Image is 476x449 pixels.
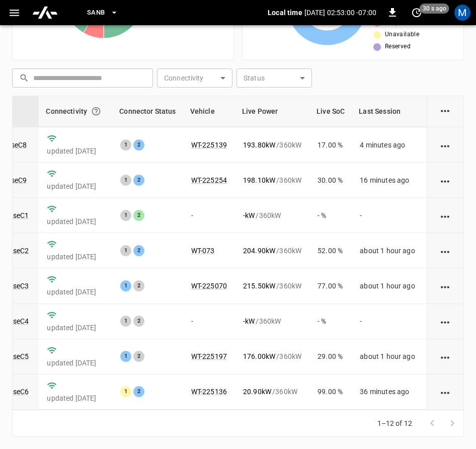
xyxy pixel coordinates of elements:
td: 36 minutes ago [352,375,427,410]
div: 2 [133,351,144,362]
p: [DATE] 02:53:00 -07:00 [304,8,376,18]
div: action cell options [439,281,451,291]
button: Connection between the charger and our software. [87,102,105,120]
button: set refresh interval [409,5,425,21]
p: updated [DATE] [47,358,104,368]
div: / 360 kW [243,281,301,291]
div: / 360 kW [243,210,301,220]
p: 215.50 kW [243,281,275,291]
div: action cell options [439,316,451,326]
td: 29.00 % [309,339,352,375]
div: 2 [133,245,144,256]
span: Unavailable [385,30,419,40]
div: 1 [120,210,131,221]
td: 30.00 % [309,163,352,198]
p: 20.90 kW [243,387,271,397]
p: 176.00 kW [243,351,275,361]
th: Connector Status [112,96,183,127]
div: 1 [120,175,131,186]
div: 1 [120,139,131,151]
button: SanB [83,3,122,23]
p: 1–12 of 12 [377,418,413,428]
p: 198.10 kW [243,175,275,185]
div: action cell options [439,246,451,256]
span: Reserved [385,42,411,52]
div: profile-icon [454,5,470,21]
td: 17.00 % [309,127,352,163]
th: Vehicle [183,96,235,127]
div: action cell options [439,210,451,220]
td: 4 minutes ago [352,127,427,163]
div: 1 [120,280,131,291]
div: action cell options [439,140,451,150]
p: - kW [243,316,255,326]
p: Local time [268,8,302,18]
td: - [352,304,427,339]
td: 52.00 % [309,233,352,268]
p: updated [DATE] [47,252,104,262]
td: - % [309,198,352,233]
th: Live SoC [309,96,352,127]
span: 30 s ago [420,4,449,14]
div: / 360 kW [243,140,301,150]
a: WT-225070 [191,282,227,290]
p: 204.90 kW [243,246,275,256]
td: - [183,304,235,339]
td: - [352,198,427,233]
div: / 360 kW [243,175,301,185]
div: 1 [120,316,131,327]
div: / 360 kW [243,387,301,397]
a: WT-225254 [191,176,227,184]
div: action cell options [439,351,451,361]
p: updated [DATE] [47,216,104,227]
div: Connectivity [46,102,105,120]
div: 2 [133,139,144,151]
td: - [183,198,235,233]
td: 77.00 % [309,268,352,304]
div: / 360 kW [243,246,301,256]
p: updated [DATE] [47,146,104,156]
div: 1 [120,351,131,362]
a: WT-225139 [191,141,227,149]
div: 2 [133,280,144,291]
td: about 1 hour ago [352,268,427,304]
p: updated [DATE] [47,181,104,191]
p: - kW [243,210,255,220]
div: action cell options [439,387,451,397]
p: updated [DATE] [47,287,104,297]
th: Last Session [352,96,427,127]
td: about 1 hour ago [352,339,427,375]
div: 2 [133,386,144,397]
div: / 360 kW [243,351,301,361]
td: 16 minutes ago [352,163,427,198]
td: - % [309,304,352,339]
a: WT-225136 [191,388,227,396]
img: ampcontrol.io logo [32,3,58,22]
span: SanB [87,7,105,19]
p: updated [DATE] [47,393,104,403]
div: 2 [133,316,144,327]
td: about 1 hour ago [352,233,427,268]
div: action cell options [439,105,451,115]
p: updated [DATE] [47,323,104,333]
div: 2 [133,175,144,186]
th: Live Power [235,96,309,127]
div: action cell options [439,175,451,185]
div: 1 [120,245,131,256]
a: WT-225197 [191,352,227,360]
div: 2 [133,210,144,221]
div: / 360 kW [243,316,301,326]
td: 99.00 % [309,375,352,410]
div: 1 [120,386,131,397]
a: WT-073 [191,247,215,255]
p: 193.80 kW [243,140,275,150]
